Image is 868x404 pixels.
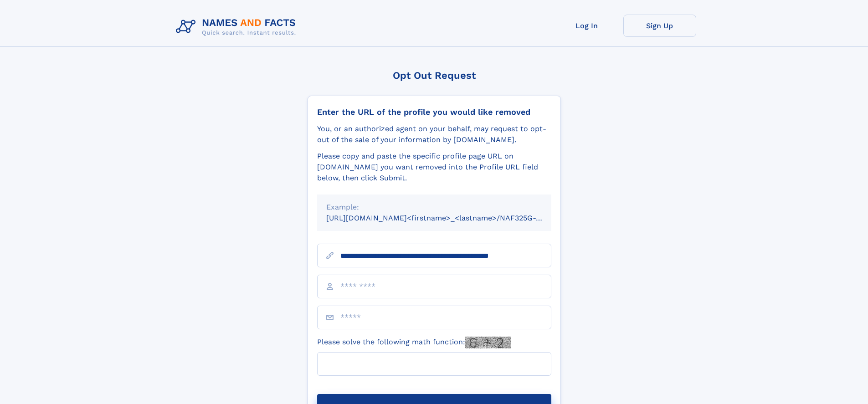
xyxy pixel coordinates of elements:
[317,337,511,348] label: Please solve the following math function:
[623,15,696,37] a: Sign Up
[550,15,623,37] a: Log In
[326,202,542,213] div: Example:
[317,123,551,145] div: You, or an authorized agent on your behalf, may request to opt-out of the sale of your informatio...
[317,151,551,184] div: Please copy and paste the specific profile page URL on [DOMAIN_NAME] you want removed into the Pr...
[308,70,561,81] div: Opt Out Request
[172,15,303,39] img: Logo Names and Facts
[317,107,551,117] div: Enter the URL of the profile you would like removed
[326,214,569,222] small: [URL][DOMAIN_NAME]<firstname>_<lastname>/NAF325G-xxxxxxxx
